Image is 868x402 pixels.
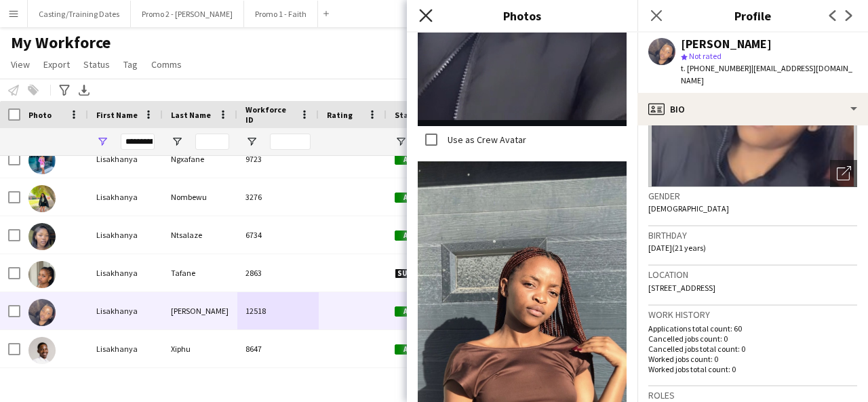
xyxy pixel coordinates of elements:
span: Export [43,58,70,71]
input: Workforce ID Filter Input [270,134,311,150]
button: Open Filter Menu [171,136,183,148]
h3: Birthday [648,229,857,241]
div: Open photos pop-in [830,160,857,187]
div: 2863 [237,254,319,292]
span: [STREET_ADDRESS] [648,283,715,293]
span: [DATE] (21 years) [648,243,706,253]
span: Rating [327,110,353,120]
button: Promo 2 - [PERSON_NAME] [131,1,244,27]
h3: Location [648,268,857,281]
div: Lisakhanya [88,140,163,178]
div: 6734 [237,216,319,254]
span: Status [83,58,110,71]
span: Last Name [171,110,211,120]
div: Lisakhanya [88,216,163,254]
div: [PERSON_NAME] [163,292,237,329]
div: [PERSON_NAME] [681,38,772,50]
span: Active [395,306,437,317]
img: Lisakhanya Tom [28,299,56,326]
img: Lisakhanya Ntsalaze [28,223,56,250]
p: Applications total count: 60 [648,323,857,334]
button: Promo 1 - Faith [244,1,318,27]
div: Ngxafane [163,140,237,178]
p: Cancelled jobs count: 0 [648,334,857,344]
img: Lisakhanya Tafane [28,261,56,288]
span: My Workforce [11,33,111,53]
div: Lisakhanya [88,292,163,329]
p: Cancelled jobs total count: 0 [648,344,857,354]
h3: Photos [407,7,637,24]
span: Tag [123,58,138,71]
span: Active [395,155,437,165]
img: Lisakhanya Nombewu [28,185,56,212]
span: t. [PHONE_NUMBER] [681,63,751,73]
a: Status [78,56,115,73]
input: First Name Filter Input [121,134,155,150]
span: Not rated [689,51,722,61]
span: Photo [28,110,52,120]
app-action-btn: Advanced filters [56,82,73,98]
span: First Name [96,110,138,120]
a: Comms [146,56,187,73]
h3: Profile [637,7,868,24]
div: Lisakhanya [88,178,163,216]
div: 8647 [237,330,319,367]
span: [DEMOGRAPHIC_DATA] [648,203,729,214]
div: Xiphu [163,330,237,367]
div: Lisakhanya [88,254,163,292]
span: Workforce ID [245,104,294,125]
img: Lisakhanya Ngxafane [28,147,56,174]
span: Active [395,344,437,355]
app-action-btn: Export XLSX [76,82,92,98]
button: Open Filter Menu [245,136,258,148]
a: Export [38,56,75,73]
div: Nombewu [163,178,237,216]
input: Last Name Filter Input [195,134,229,150]
div: Bio [637,93,868,125]
div: Lisakhanya [88,330,163,367]
button: Open Filter Menu [96,136,108,148]
a: Tag [118,56,143,73]
span: Active [395,230,437,241]
p: Worked jobs count: 0 [648,354,857,364]
h3: Gender [648,190,857,202]
span: Active [395,193,437,203]
img: Lisakhanya Xiphu [28,337,56,364]
div: Tafane [163,254,237,292]
span: View [11,58,30,71]
a: View [5,56,35,73]
div: 3276 [237,178,319,216]
label: Use as Crew Avatar [445,134,526,146]
h3: Work history [648,308,857,321]
button: Open Filter Menu [395,136,407,148]
span: | [EMAIL_ADDRESS][DOMAIN_NAME] [681,63,852,85]
span: Suspended [395,268,442,279]
div: 9723 [237,140,319,178]
p: Worked jobs total count: 0 [648,364,857,374]
div: Ntsalaze [163,216,237,254]
span: Status [395,110,421,120]
div: 12518 [237,292,319,329]
button: Casting/Training Dates [28,1,131,27]
h3: Roles [648,389,857,401]
span: Comms [151,58,182,71]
